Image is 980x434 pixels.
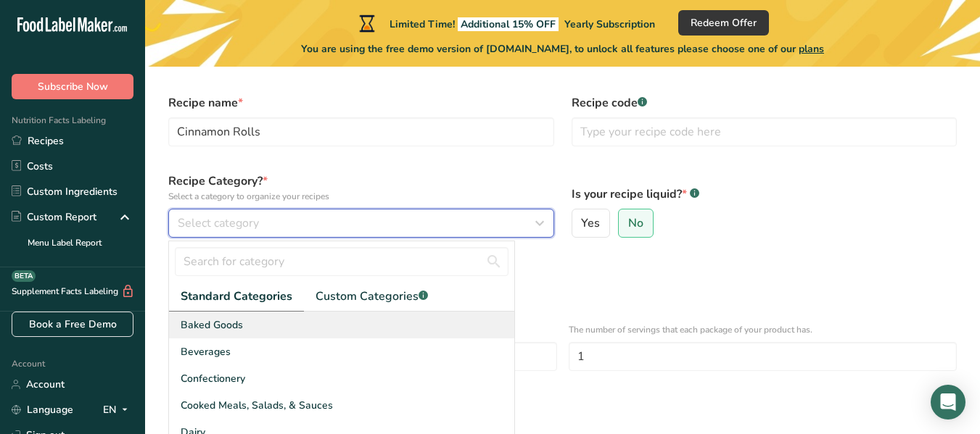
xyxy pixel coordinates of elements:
[316,288,428,305] span: Custom Categories
[168,281,957,294] div: Specify the number of servings the recipe makes OR Fix a specific serving weight
[181,371,245,386] span: Confectionery
[181,288,292,305] span: Standard Categories
[181,317,243,333] span: Baked Goods
[175,247,508,276] input: Search for category
[569,323,958,336] p: The number of servings that each package of your product has.
[356,14,655,32] div: Limited Time!
[12,74,133,99] button: Subscribe Now
[564,17,655,31] span: Yearly Subscription
[799,42,824,56] span: plans
[12,209,96,225] div: Custom Report
[168,190,554,203] p: Select a category to organize your recipes
[572,117,958,146] input: Type your recipe code here
[458,17,559,31] span: Additional 15% OFF
[168,264,957,281] div: Define serving size details
[38,79,108,94] span: Subscribe Now
[931,385,965,420] div: Open Intercom Messenger
[178,214,259,232] span: Select category
[168,117,554,146] input: Type your recipe name here
[181,398,333,413] span: Cooked Meals, Salads, & Sauces
[581,216,600,230] span: Yes
[168,94,554,112] label: Recipe name
[12,270,36,282] div: BETA
[628,216,643,230] span: No
[12,312,133,337] a: Book a Free Demo
[572,185,958,203] label: Is your recipe liquid?
[181,344,231,359] span: Beverages
[691,15,757,30] span: Redeem Offer
[12,397,73,422] a: Language
[168,209,554,238] button: Select category
[168,172,554,203] label: Recipe Category?
[678,10,769,36] button: Redeem Offer
[301,41,824,57] span: You are using the free demo version of [DOMAIN_NAME], to unlock all features please choose one of...
[103,401,133,419] div: EN
[572,94,958,112] label: Recipe code
[160,380,189,393] div: OR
